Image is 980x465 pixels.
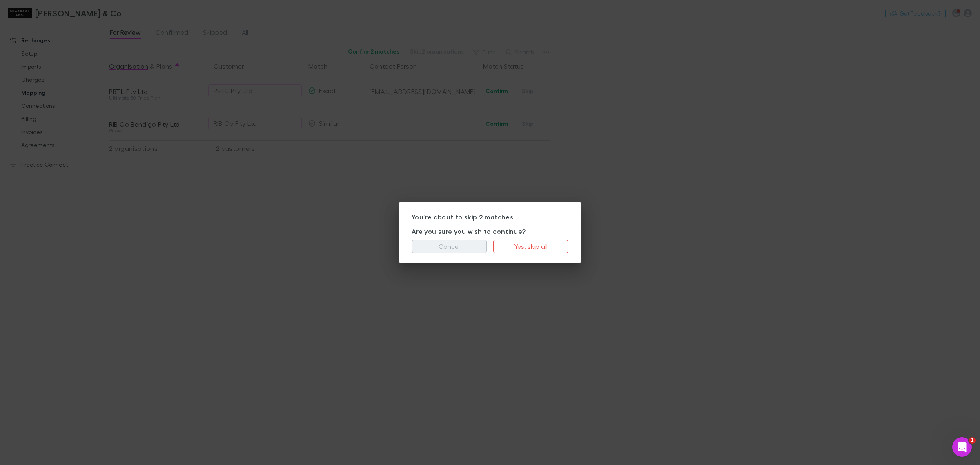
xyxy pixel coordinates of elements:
button: Cancel [412,240,487,253]
iframe: Intercom live chat [952,437,972,457]
span: 1 [969,437,976,444]
button: Yes, skip all [493,240,568,253]
p: You’re about to skip 2 matches. [412,212,568,222]
p: Are you sure you wish to continue? [412,226,568,237]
